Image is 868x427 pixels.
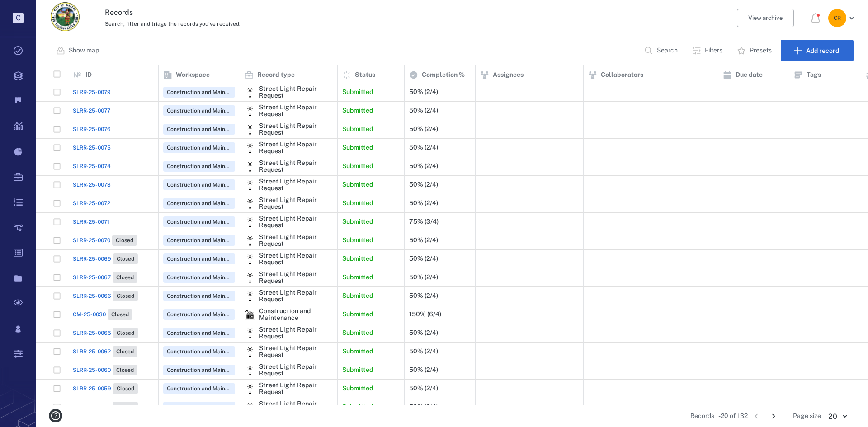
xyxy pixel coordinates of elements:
span: Construction and Maintenance [165,144,233,152]
div: Street Light Repair Request [259,197,333,211]
a: SLRR-25-0070Closed [73,235,137,246]
span: Construction and Maintenance [165,274,233,282]
div: Street Light Repair Request [245,105,255,116]
div: Street Light Repair Request [259,85,333,99]
a: SLRR-25-0065Closed [73,328,138,338]
img: icon Street Light Repair Request [245,161,255,172]
span: SLRR-25-0058 [73,403,111,411]
div: 50% (2/4) [409,126,438,132]
p: Submitted [342,273,373,282]
p: Submitted [342,125,373,134]
p: Submitted [342,384,373,393]
div: 50% (2/4) [409,144,438,151]
div: 50% (2/4) [409,237,438,244]
button: Filters [687,40,730,61]
p: Completion % [422,70,465,80]
div: Street Light Repair Request [259,234,333,248]
div: 50% (2/4) [409,292,438,299]
div: Street Light Repair Request [259,104,333,118]
div: 50% (2/4) [409,89,438,95]
img: icon Street Light Repair Request [245,272,255,283]
span: Construction and Maintenance [165,200,233,207]
a: SLRR-25-0074 [73,162,111,170]
span: SLRR-25-0076 [73,125,111,133]
span: CM-25-0030 [73,310,106,319]
img: icon Street Light Repair Request [245,365,255,375]
span: Construction and Maintenance [165,329,233,337]
div: Street Light Repair Request [245,328,255,338]
span: Construction and Maintenance [165,255,233,263]
p: Submitted [342,310,373,319]
p: Status [355,70,375,80]
span: Closed [115,255,136,263]
button: Presets [731,40,779,61]
button: Search [639,40,685,61]
a: SLRR-25-0077 [73,107,110,115]
button: Add record [781,40,854,61]
div: Street Light Repair Request [245,235,255,246]
div: Street Light Repair Request [259,178,333,192]
img: icon Street Light Repair Request [245,87,255,98]
span: Closed [114,274,136,282]
p: Tags [807,70,821,80]
div: 50% (2/4) [409,385,438,392]
p: Search [657,46,678,55]
span: Construction and Maintenance [165,292,233,300]
div: 50% (2/4) [409,200,438,206]
div: 50% (2/4) [409,274,438,281]
p: Submitted [342,88,373,97]
nav: pagination navigation [748,409,782,423]
span: Closed [114,366,136,374]
div: Street Light Repair Request [245,161,255,172]
button: help [45,405,66,426]
span: SLRR-25-0065 [73,329,111,337]
p: Submitted [342,291,373,300]
img: icon Street Light Repair Request [245,179,255,190]
div: Street Light Repair Request [245,383,255,394]
a: SLRR-25-0073 [73,181,111,189]
span: Page size [793,412,821,421]
div: Street Light Repair Request [245,124,255,135]
p: Submitted [342,162,373,171]
img: icon Street Light Repair Request [245,346,255,357]
p: Workspace [176,70,210,80]
div: Street Light Repair Request [259,400,333,414]
p: Filters [705,46,722,55]
div: Street Light Repair Request [259,215,333,229]
span: Construction and Maintenance [165,311,233,319]
div: C R [828,9,846,27]
img: icon Street Light Repair Request [245,383,255,394]
div: 50% (2/4) [409,107,438,114]
div: Street Light Repair Request [245,365,255,375]
span: Closed [115,329,136,337]
a: CM-25-0030Closed [73,309,132,320]
span: Closed [114,348,136,356]
span: Closed [115,385,136,393]
span: Construction and Maintenance [165,348,233,356]
div: Street Light Repair Request [245,87,255,98]
span: Construction and Maintenance [165,163,233,170]
img: icon Street Light Repair Request [245,124,255,135]
p: Show map [69,46,99,55]
p: Record type [257,70,295,80]
div: Street Light Repair Request [259,289,333,303]
button: CR [828,9,857,27]
span: Closed [115,292,136,300]
span: SLRR-25-0059 [73,385,111,393]
p: Submitted [342,180,373,189]
div: Street Light Repair Request [259,363,333,377]
img: icon Construction and Maintenance [245,309,255,320]
a: SLRR-25-0067Closed [73,272,137,283]
button: Go to next page [766,409,781,423]
p: Due date [736,70,763,80]
div: 150% (6/4) [409,311,441,318]
a: SLRR-25-0075 [73,144,111,152]
img: icon Street Light Repair Request [245,198,255,209]
span: SLRR-25-0069 [73,255,111,263]
span: Construction and Maintenance [165,237,233,244]
a: SLRR-25-0066Closed [73,291,138,301]
span: Closed [109,311,131,319]
span: Construction and Maintenance [165,218,233,226]
a: SLRR-25-0071 [73,218,109,226]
